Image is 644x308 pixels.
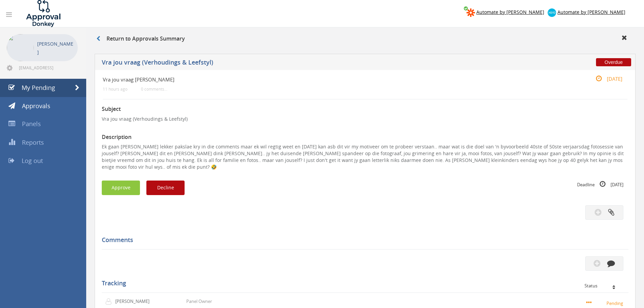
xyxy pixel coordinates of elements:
small: [DATE] [589,75,622,82]
p: Ek gaan [PERSON_NAME] lekker pakslae kry in die comments maar ek wil regtig weet en [DATE] kan as... [102,143,628,170]
h5: Comments [102,237,623,243]
img: zapier-logomark.png [467,8,475,17]
h3: Description [102,134,628,140]
span: [EMAIL_ADDRESS][DOMAIN_NAME] [19,65,76,70]
span: Automate by [PERSON_NAME] [476,9,544,15]
p: Panel Owner [186,298,212,305]
p: [PERSON_NAME] [37,40,74,56]
img: user-icon.png [105,298,115,305]
span: Reports [22,138,44,146]
span: Automate by [PERSON_NAME] [557,9,625,15]
span: Panels [22,120,41,128]
small: Deadline [DATE] [577,181,623,188]
img: xero-logo.png [548,8,556,17]
button: Approve [102,181,140,195]
h3: Subject [102,106,628,112]
h5: Tracking [102,280,623,287]
small: 11 hours ago [103,87,127,92]
h3: Return to Approvals Summary [96,36,185,42]
span: Overdue [596,58,631,66]
h5: Vra jou vraag (Verhoudings & Leefstyl) [102,59,472,68]
span: Log out [22,157,43,165]
p: [PERSON_NAME] [115,298,154,305]
div: Status [585,283,623,288]
span: My Pending [22,84,55,92]
small: Pending [586,299,625,307]
small: 0 comments... [141,87,167,92]
h4: Vra jou vraag [PERSON_NAME] [103,77,540,82]
span: Approvals [22,102,50,110]
p: Vra jou vraag (Verhoudings & Leefstyl) [102,116,628,122]
button: Decline [146,181,185,195]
